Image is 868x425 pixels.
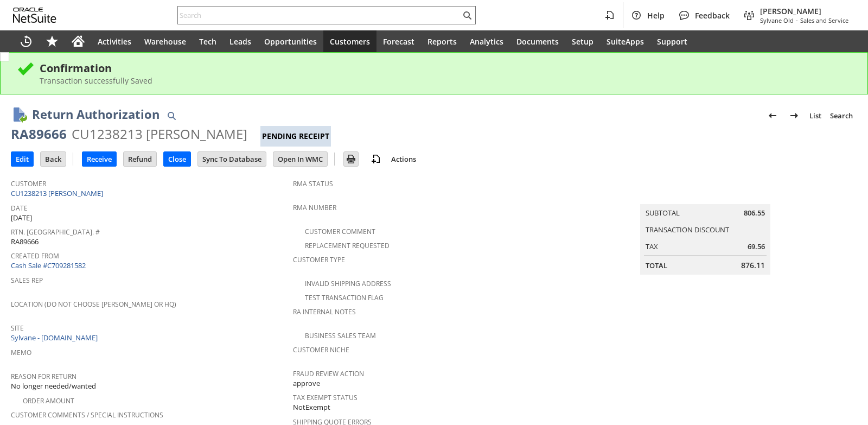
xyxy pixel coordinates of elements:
[748,242,765,252] span: 69.56
[323,30,376,52] a: Customers
[193,30,223,52] a: Tech
[305,293,384,302] a: Test Transaction Flag
[124,152,156,166] input: Refund
[293,402,330,413] span: NotExempt
[463,30,510,52] a: Analytics
[11,237,39,247] span: RA89666
[40,61,851,75] div: Confirmation
[11,410,163,420] a: Customer Comments / Special Instructions
[766,109,779,122] img: Previous
[11,152,33,166] input: Edit
[344,153,358,166] img: Print
[387,154,420,164] a: Actions
[516,36,559,47] span: Documents
[260,126,331,147] div: Pending Receipt
[376,30,421,52] a: Forecast
[383,36,414,47] span: Forecast
[264,36,317,47] span: Opportunities
[330,36,370,47] span: Customers
[305,227,375,236] a: Customer Comment
[13,8,56,23] svg: logo
[646,208,680,218] a: Subtotal
[293,378,320,389] span: approve
[273,152,327,166] input: Open In WMC
[305,241,390,250] a: Replacement Requested
[11,372,76,381] a: Reason For Return
[23,396,74,405] a: Order Amount
[82,152,116,166] input: Receive
[11,300,176,309] a: Location (Do Not Choose [PERSON_NAME] or HQ)
[744,208,765,218] span: 806.55
[760,6,848,16] span: [PERSON_NAME]
[223,30,258,52] a: Leads
[164,152,190,166] input: Close
[72,35,85,48] svg: Home
[11,333,100,342] a: Sylvane - [DOMAIN_NAME]
[229,36,251,47] span: Leads
[293,255,345,264] a: Customer Type
[293,393,358,402] a: Tax Exempt Status
[510,30,565,52] a: Documents
[788,109,801,122] img: Next
[11,227,100,237] a: Rtn. [GEOGRAPHIC_DATA]. #
[199,36,216,47] span: Tech
[293,203,336,212] a: RMA Number
[800,16,848,24] span: Sales and Service
[805,107,826,124] a: List
[565,30,600,52] a: Setup
[165,109,178,122] img: Quick Find
[344,152,358,166] input: Print
[72,125,247,143] div: CU1238213 [PERSON_NAME]
[11,348,31,357] a: Memo
[11,261,86,270] a: Cash Sale #C709281582
[293,179,333,188] a: RMA Status
[796,16,798,24] span: -
[32,105,159,123] h1: Return Authorization
[65,30,91,52] a: Home
[258,30,323,52] a: Opportunities
[607,36,644,47] span: SuiteApps
[13,30,39,52] a: Recent Records
[647,10,665,21] span: Help
[760,16,794,24] span: Sylvane Old
[40,75,851,86] div: Transaction successfully Saved
[11,204,28,213] a: Date
[11,381,96,391] span: No longer needed/wanted
[572,36,593,47] span: Setup
[91,30,138,52] a: Activities
[646,242,658,251] a: Tax
[46,35,59,48] svg: Shortcuts
[11,188,106,198] a: CU1238213 [PERSON_NAME]
[305,331,376,340] a: Business Sales Team
[741,260,765,271] span: 876.11
[178,9,461,22] input: Search
[470,36,503,47] span: Analytics
[650,30,694,52] a: Support
[461,9,474,22] svg: Search
[427,36,457,47] span: Reports
[11,251,59,261] a: Created From
[98,36,131,47] span: Activities
[293,307,356,316] a: RA Internal Notes
[11,179,46,188] a: Customer
[20,35,33,48] svg: Recent Records
[600,30,650,52] a: SuiteApps
[144,36,186,47] span: Warehouse
[11,125,67,143] div: RA89666
[646,261,667,270] a: Total
[293,369,364,378] a: Fraud Review Action
[369,153,382,166] img: add-record.svg
[138,30,193,52] a: Warehouse
[646,225,729,234] a: Transaction Discount
[11,323,24,333] a: Site
[11,213,32,223] span: [DATE]
[657,36,687,47] span: Support
[640,187,770,204] caption: Summary
[421,30,463,52] a: Reports
[695,10,730,21] span: Feedback
[305,279,391,288] a: Invalid Shipping Address
[39,30,65,52] div: Shortcuts
[826,107,857,124] a: Search
[198,152,266,166] input: Sync To Database
[41,152,66,166] input: Back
